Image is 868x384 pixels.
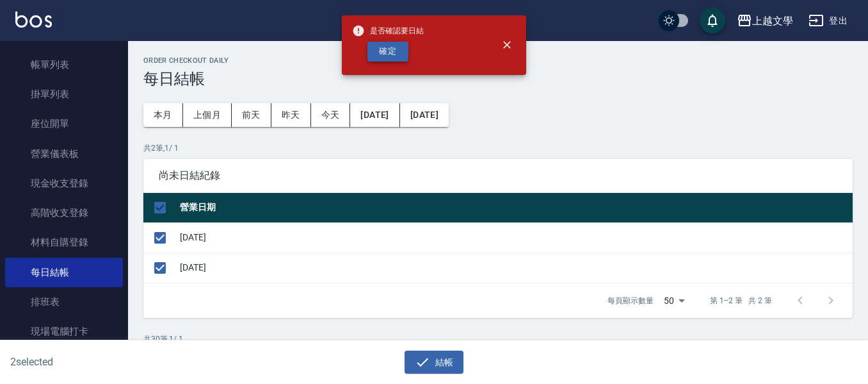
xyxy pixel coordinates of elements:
a: 帳單列表 [5,50,123,79]
a: 現金收支登錄 [5,169,123,198]
button: 昨天 [271,103,311,127]
a: 座位開單 [5,109,123,138]
p: 每頁顯示數量 [607,295,654,306]
p: 共 30 筆, 1 / 1 [143,333,853,345]
a: 排班表 [5,287,123,317]
button: 確定 [367,42,408,62]
button: [DATE] [400,103,449,127]
th: 營業日期 [177,193,853,223]
button: 登出 [803,9,853,33]
a: 每日結帳 [5,258,123,287]
p: 第 1–2 筆 共 2 筆 [710,295,772,306]
a: 掛單列表 [5,79,123,109]
div: 上越文學 [752,13,793,29]
span: 尚未日結紀錄 [159,169,837,182]
img: Logo [15,12,52,28]
button: [DATE] [350,103,399,127]
button: 上越文學 [732,8,798,34]
button: save [700,8,725,33]
button: close [493,31,521,59]
div: 50 [659,283,689,318]
h3: 每日結帳 [143,70,853,88]
a: 高階收支登錄 [5,198,123,228]
h2: Order checkout daily [143,56,853,65]
a: 材料自購登錄 [5,228,123,257]
button: 今天 [311,103,351,127]
td: [DATE] [177,222,853,253]
p: 共 2 筆, 1 / 1 [143,142,853,154]
button: 前天 [232,103,271,127]
td: [DATE] [177,253,853,283]
h6: 2 selected [10,354,214,370]
button: 結帳 [405,351,464,374]
a: 營業儀表板 [5,139,123,169]
button: 上個月 [183,103,232,127]
a: 現場電腦打卡 [5,317,123,346]
span: 是否確認要日結 [352,24,424,37]
button: 本月 [143,103,183,127]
